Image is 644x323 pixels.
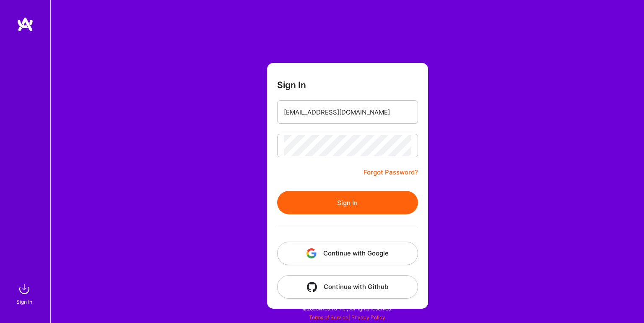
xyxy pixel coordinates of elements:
[351,314,385,320] a: Privacy Policy
[309,314,348,320] a: Terms of Service
[306,248,317,258] img: icon
[18,281,33,306] a: sign inSign In
[277,191,418,214] button: Sign In
[277,80,306,90] h3: Sign In
[16,297,32,306] div: Sign In
[277,242,418,265] button: Continue with Google
[284,102,411,123] input: Email...
[16,281,33,297] img: sign in
[307,282,317,292] img: icon
[50,298,644,319] div: © 2025 ATeams Inc., All rights reserved.
[277,275,418,299] button: Continue with Github
[17,17,34,32] img: logo
[309,314,385,320] span: |
[364,167,418,177] a: Forgot Password?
